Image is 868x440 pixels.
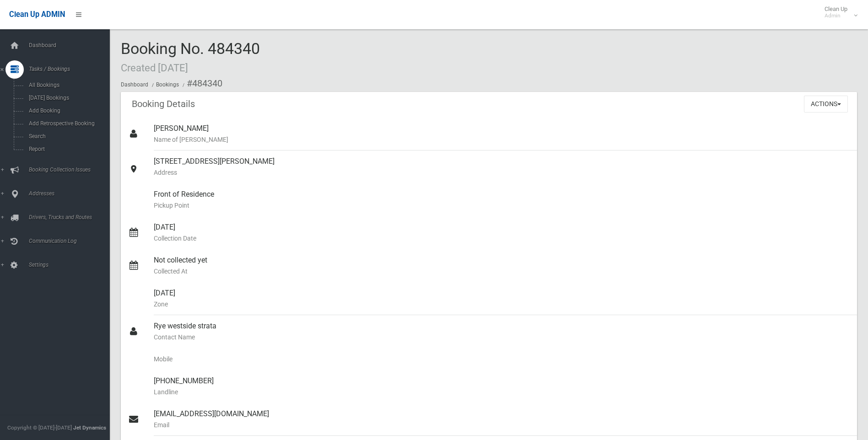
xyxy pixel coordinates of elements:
[26,146,109,152] span: Report
[154,249,850,282] div: Not collected yet
[121,95,206,113] header: Booking Details
[26,166,117,173] span: Booking Collection Issues
[154,150,850,183] div: [STREET_ADDRESS][PERSON_NAME]
[154,332,850,343] small: Contact Name
[26,214,117,220] span: Drivers, Trucks and Routes
[804,96,848,113] button: Actions
[154,200,850,211] small: Pickup Point
[154,216,850,249] div: [DATE]
[26,190,117,197] span: Addresses
[121,39,260,75] span: Booking No. 484340
[26,82,109,88] span: All Bookings
[154,386,850,397] small: Landline
[121,81,148,88] a: Dashboard
[26,95,109,101] span: [DATE] Bookings
[26,107,109,114] span: Add Booking
[26,120,109,127] span: Add Retrospective Booking
[154,370,850,403] div: [PHONE_NUMBER]
[9,10,65,19] span: Clean Up ADMIN
[154,282,850,315] div: [DATE]
[154,315,850,348] div: Rye westside strata
[26,42,117,48] span: Dashboard
[154,266,850,277] small: Collected At
[154,299,850,310] small: Zone
[154,233,850,244] small: Collection Date
[26,262,117,268] span: Settings
[154,354,850,365] small: Mobile
[154,134,850,145] small: Name of [PERSON_NAME]
[26,238,117,244] span: Communication Log
[154,419,850,430] small: Email
[121,403,857,436] a: [EMAIL_ADDRESS][DOMAIN_NAME]Email
[26,66,117,72] span: Tasks / Bookings
[7,424,72,431] span: Copyright © [DATE]-[DATE]
[180,75,222,92] li: #484340
[820,5,857,19] span: Clean Up
[156,81,179,88] a: Bookings
[825,12,847,19] small: Admin
[154,183,850,216] div: Front of Residence
[154,167,850,178] small: Address
[154,118,850,150] div: [PERSON_NAME]
[121,62,188,74] small: Created [DATE]
[154,403,850,436] div: [EMAIL_ADDRESS][DOMAIN_NAME]
[26,133,109,140] span: Search
[73,424,106,431] strong: Jet Dynamics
